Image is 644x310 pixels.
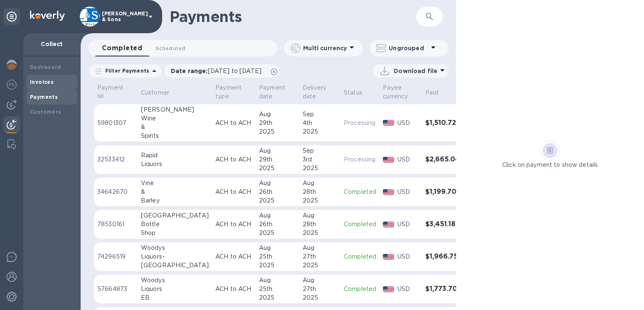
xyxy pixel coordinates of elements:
div: Woodys [141,276,209,285]
div: Liquors [141,285,209,293]
img: USD [383,222,394,227]
div: Aug [259,276,296,285]
p: ACH to ACH [215,285,252,293]
div: 2025 [259,196,296,205]
img: USD [383,189,394,195]
div: 4th [303,119,337,127]
div: 29th [259,155,296,164]
img: USD [383,120,394,126]
div: Aug [303,276,337,285]
p: ACH to ACH [215,220,252,229]
p: Delivery date [303,83,326,101]
div: Liquors [141,160,209,168]
p: Filter Payments [102,67,149,74]
p: Date range : [171,67,266,75]
div: [GEOGRAPHIC_DATA] [141,211,209,220]
span: Payee currency [383,83,419,101]
b: Payments [30,94,58,100]
div: 29th [259,119,296,127]
img: USD [383,157,394,163]
div: 2025 [303,229,337,237]
p: Completed [344,188,376,196]
p: USD [397,188,419,196]
div: Unpin categories [3,8,20,25]
div: 2025 [303,127,337,136]
p: Completed [344,252,376,261]
div: 27th [303,252,337,261]
p: USD [397,220,419,229]
h3: $3,451.18 [425,220,461,228]
span: Status [344,88,373,97]
div: Aug [303,179,337,188]
p: USD [397,285,419,293]
img: USD [383,286,394,292]
div: 2025 [303,261,337,270]
h3: $1,773.70 [425,285,461,293]
p: Completed [344,220,376,229]
div: 2025 [259,293,296,302]
div: 28th [303,220,337,229]
p: Collect [30,40,74,48]
p: Multi currency [303,44,347,52]
div: Woodys [141,244,209,252]
p: ACH to ACH [215,155,252,164]
span: Payment type [215,83,252,101]
div: Aug [259,211,296,220]
p: Payment № [97,83,123,101]
b: Customers [30,109,62,115]
p: Payee currency [383,83,408,101]
p: USD [397,155,419,164]
div: 2025 [259,229,296,237]
h3: $2,665.04 [425,156,461,164]
img: Foreign exchange [7,80,17,90]
div: Shop [141,229,209,237]
div: Wine [141,114,209,123]
div: Aug [303,244,337,252]
h3: $1,510.72 [425,119,461,127]
h3: $1,966.75 [425,253,461,261]
img: Logo [30,11,65,21]
div: 2025 [303,196,337,205]
p: USD [397,252,419,261]
b: Dashboard [30,64,62,70]
div: & [141,188,209,196]
div: Aug [259,110,296,119]
span: Completed [102,42,142,54]
p: [PERSON_NAME] & Sons [102,11,143,22]
div: Barley [141,196,209,205]
div: 2025 [259,127,296,136]
div: Aug [259,244,296,252]
div: Spirits [141,132,209,140]
div: 26th [259,220,296,229]
p: Status [344,88,363,97]
p: ACH to ACH [215,119,252,127]
p: Download file [394,67,437,75]
img: USD [383,254,394,260]
div: & [141,123,209,132]
span: Payment date [259,83,296,101]
span: Paid [425,88,449,97]
span: [DATE] to [DATE] [208,68,262,74]
span: Scheduled [155,44,185,53]
b: Invoices [30,79,54,85]
div: Sep [303,146,337,155]
p: 32533412 [97,155,134,164]
div: 27th [303,285,337,293]
div: 2025 [259,164,296,173]
div: Liquors-[GEOGRAPHIC_DATA] [141,252,209,270]
div: Aug [303,211,337,220]
p: 34642670 [97,188,134,196]
div: 2025 [259,261,296,270]
p: 57664873 [97,285,134,293]
p: ACH to ACH [215,252,252,261]
div: Bottle [141,220,209,229]
div: Rapid [141,151,209,160]
p: Customer [141,88,169,97]
p: 59801307 [97,119,134,127]
div: 28th [303,188,337,196]
div: Vine [141,179,209,188]
h3: $1,199.70 [425,188,461,196]
div: 25th [259,252,296,261]
div: [PERSON_NAME] [141,105,209,114]
span: Customer [141,88,180,97]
